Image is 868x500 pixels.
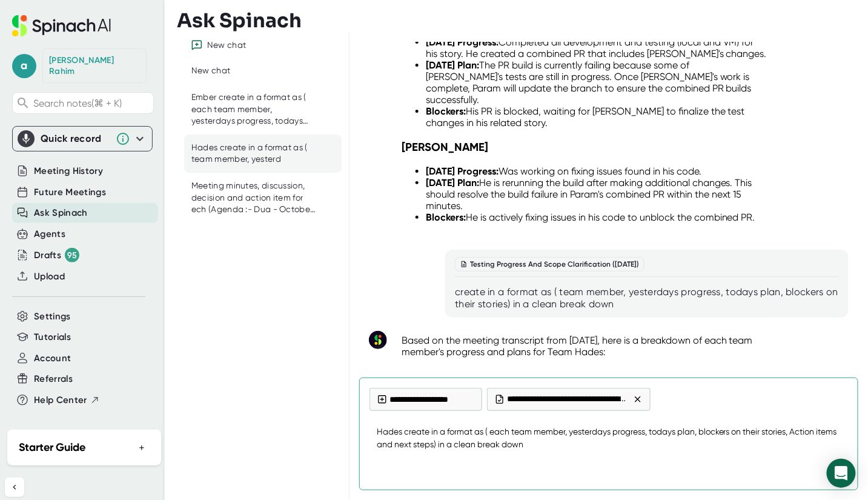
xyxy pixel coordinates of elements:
li: He is rerunning the build after making additional changes. This should resolve the build failure ... [426,177,767,212]
div: New chat [207,40,246,51]
strong: [DATE] Progress: [426,36,499,48]
button: Drafts 95 [34,248,79,262]
button: Referrals [34,372,73,386]
strong: [DATE] Plan: [426,177,479,188]
button: Agents [34,227,65,241]
button: + [134,439,150,456]
strong: [DATE] Progress: [426,165,499,177]
textarea: Hades create in a format as ( each team member, yesterdays progress, todays plan, blockers on the... [369,418,848,458]
strong: [DATE] Plan: [426,59,479,71]
li: The PR build is currently failing because some of [PERSON_NAME]'s tests are still in progress. On... [426,59,767,105]
button: Upload [34,270,65,284]
button: Account [34,352,71,365]
li: Completed all development and testing (local and VM) for his story. He created a combined PR that... [426,36,767,59]
div: Quick record [18,127,147,151]
li: He is actively fixing issues in his code to unblock the combined PR. [426,212,767,223]
li: His PR is blocked, waiting for [PERSON_NAME] to finalize the test changes in his related story. [426,105,767,128]
button: Settings [34,310,71,324]
h2: Starter Guide [19,439,85,456]
button: Meeting History [34,164,103,178]
div: Drafts [34,248,79,262]
span: Search notes (⌘ + K) [33,98,150,109]
li: Was working on fixing issues found in his code. [426,165,767,177]
span: a [12,54,36,78]
button: Tutorials [34,330,71,344]
strong: Blockers: [426,212,466,223]
div: create in a format as ( team member, yesterdays progress, todays plan, blockers on their stories)... [455,286,839,310]
div: Quick record [41,133,110,145]
div: Hades create in a format as ( team member, yesterd [191,142,316,165]
div: New chat [191,65,230,77]
button: Ask Spinach [34,206,88,220]
div: Testing Progress And Scope Clarification ([DATE]) [455,257,644,272]
button: Help Center [34,393,100,407]
span: Help Center [34,393,87,407]
button: Future Meetings [34,185,106,199]
p: Based on the meeting transcript from [DATE], here is a breakdown of each team member's progress a... [402,335,767,358]
div: Abdul Rahim [49,55,140,76]
div: Send message [826,458,848,480]
div: Ember create in a format as ( each team member, yesterdays progress, todays plan, blockers on the... [191,92,316,127]
h3: Ask Spinach [177,9,302,32]
div: 95 [65,248,79,262]
strong: [PERSON_NAME] [402,140,488,154]
strong: Blockers: [426,105,466,117]
div: Meeting minutes, discussion, decision and action item for ech (Agenda :- Dua - ⁠October [DEMOGRAP... [191,180,316,216]
div: Open Intercom Messenger [827,459,856,488]
button: Collapse sidebar [5,478,24,497]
